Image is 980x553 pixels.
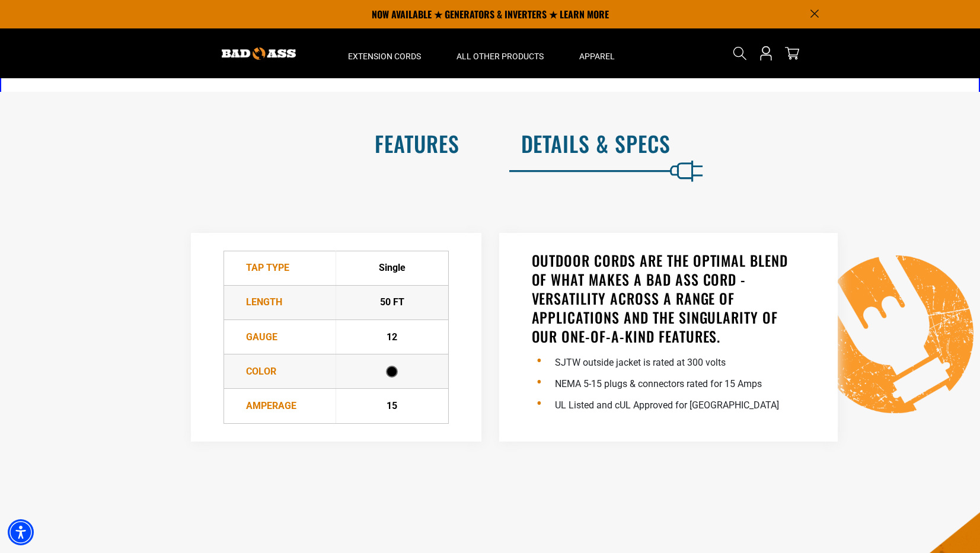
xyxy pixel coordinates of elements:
h2: Features [25,131,459,156]
td: Amperage [224,389,336,423]
div: Accessibility Menu [8,519,34,545]
li: SJTW outside jacket is rated at 300 volts [556,350,806,372]
div: 50 FT [337,295,448,309]
td: 15 [336,389,449,423]
div: 12 [337,330,448,344]
span: Apparel [579,51,615,62]
td: Length [224,285,336,319]
li: NEMA 5-15 plugs & connectors rated for 15 Amps [556,372,806,393]
td: TAP Type [224,251,336,285]
td: Gauge [224,319,336,354]
a: cart [783,46,802,60]
summary: Extension Cords [330,28,439,78]
span: Extension Cords [348,51,421,62]
img: Bad Ass Extension Cords [222,47,296,60]
summary: All Other Products [439,28,561,78]
summary: Search [730,44,749,63]
a: Open this option [756,28,775,78]
td: Color [224,354,336,389]
td: Single [336,251,449,285]
h3: Outdoor cords are the optimal blend of what makes a Bad Ass cord - versatility across a range of ... [532,251,806,346]
li: UL Listed and cUL Approved for [GEOGRAPHIC_DATA] [556,393,806,414]
summary: Apparel [561,28,633,78]
span: All Other Products [457,51,544,62]
h2: Details & Specs [521,131,956,156]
